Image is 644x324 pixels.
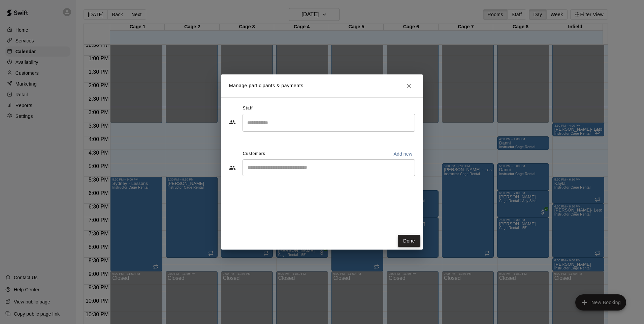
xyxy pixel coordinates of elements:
svg: Staff [229,119,236,126]
button: Done [398,235,420,247]
svg: Customers [229,164,236,171]
button: Close [403,80,415,92]
span: Staff [243,103,253,114]
div: Start typing to search customers... [243,159,415,176]
p: Manage participants & payments [229,82,303,89]
p: Add new [393,151,412,157]
div: Search staff [243,114,415,132]
span: Customers [243,149,265,159]
button: Add new [391,149,415,159]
